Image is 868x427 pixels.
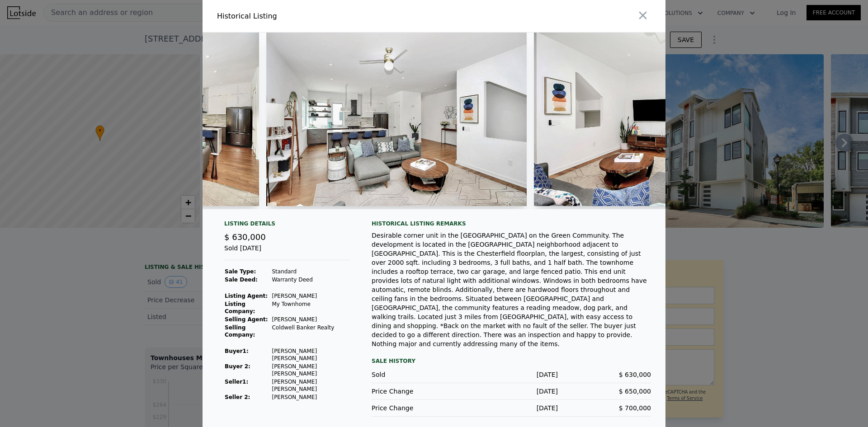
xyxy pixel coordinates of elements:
div: Historical Listing remarks [372,220,651,227]
td: [PERSON_NAME] [PERSON_NAME] [271,347,350,362]
strong: Buyer 1 : [225,348,249,354]
span: $ 700,000 [619,404,651,412]
td: [PERSON_NAME] [271,393,350,401]
strong: Listing Agent: [225,293,268,299]
td: Warranty Deed [271,276,350,284]
div: Listing Details [224,220,350,231]
strong: Buyer 2: [225,363,250,370]
div: Sale History [372,356,651,366]
td: Coldwell Banker Realty [271,324,350,339]
td: [PERSON_NAME] [PERSON_NAME] [271,378,350,393]
strong: Selling Agent: [225,316,268,323]
strong: Listing Company: [225,301,255,314]
span: $ 630,000 [224,232,266,242]
strong: Sale Type: [225,268,256,275]
img: Property Img [266,33,527,206]
div: Sold [DATE] [224,244,350,260]
strong: Seller 1 : [225,379,248,385]
td: My Townhome [271,300,350,315]
td: [PERSON_NAME] [271,292,350,300]
div: Price Change [372,404,465,413]
div: [DATE] [465,404,558,413]
td: [PERSON_NAME] [271,315,350,324]
strong: Sale Deed: [225,277,258,283]
td: Standard [271,267,350,276]
span: $ 650,000 [619,388,651,395]
div: [DATE] [465,387,558,396]
strong: Seller 2: [225,394,250,400]
strong: Selling Company: [225,324,255,338]
img: Property Img [534,33,794,206]
div: [DATE] [465,370,558,379]
td: [PERSON_NAME] [PERSON_NAME] [271,362,350,378]
div: Historical Listing [217,11,430,22]
span: $ 630,000 [619,371,651,378]
div: Desirable corner unit in the [GEOGRAPHIC_DATA] on the Green Community. The development is located... [372,231,651,348]
div: Sold [372,370,465,379]
div: Price Change [372,387,465,396]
